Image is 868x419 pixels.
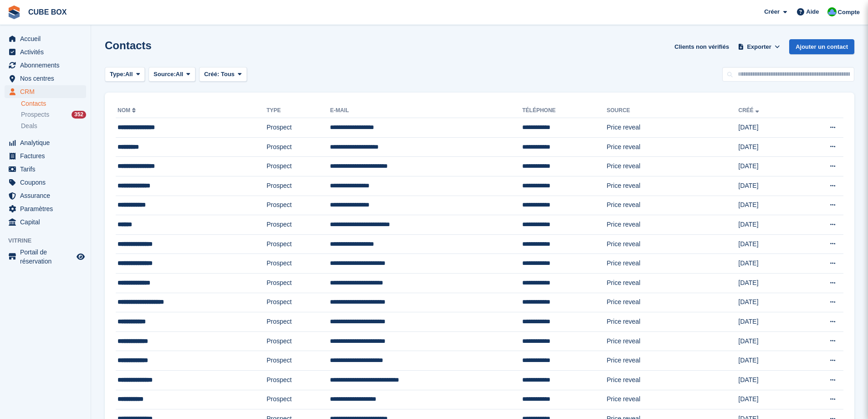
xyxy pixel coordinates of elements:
span: Source: [154,70,175,79]
span: Analytique [20,136,75,149]
span: Prospects [21,110,49,119]
span: Portail de réservation [20,248,75,266]
span: Activités [20,46,75,58]
td: Price reveal [607,157,739,176]
td: [DATE] [739,157,796,176]
a: menu [5,150,86,162]
span: Paramètres [20,202,75,215]
td: [DATE] [739,254,796,274]
a: menu [5,248,86,266]
td: Prospect [267,351,330,371]
a: Nom [118,107,138,114]
td: Prospect [267,293,330,312]
td: Prospect [267,234,330,254]
td: Price reveal [607,370,739,390]
td: Price reveal [607,137,739,157]
span: Tarifs [20,163,75,176]
span: Accueil [20,32,75,45]
td: [DATE] [739,370,796,390]
span: Factures [20,150,75,162]
th: Source [607,103,739,118]
td: Prospect [267,390,330,409]
td: Prospect [267,118,330,138]
img: stora-icon-8386f47178a22dfd0bd8f6a31ec36ba5ce8667c1dd55bd0f319d3a0aa187defe.svg [7,5,21,19]
th: E-mail [330,103,522,118]
span: Abonnements [20,59,75,72]
td: Price reveal [607,254,739,274]
a: menu [5,59,86,72]
a: menu [5,163,86,176]
span: Nos centres [20,72,75,85]
span: Type: [110,70,125,79]
a: Boutique d'aperçu [75,251,86,262]
td: Prospect [267,157,330,176]
a: menu [5,32,86,45]
td: [DATE] [739,351,796,371]
td: Prospect [267,254,330,274]
td: [DATE] [739,312,796,332]
a: menu [5,176,86,189]
td: Price reveal [607,293,739,312]
a: Contacts [21,99,86,108]
a: menu [5,85,86,98]
td: Prospect [267,370,330,390]
td: Price reveal [607,351,739,371]
td: [DATE] [739,137,796,157]
td: [DATE] [739,293,796,312]
span: All [176,70,184,79]
td: Prospect [267,196,330,215]
span: Deals [21,122,37,130]
a: Ajouter un contact [789,39,854,54]
td: Price reveal [607,331,739,351]
td: Price reveal [607,215,739,235]
a: Prospects 352 [21,110,86,119]
td: [DATE] [739,273,796,293]
a: menu [5,136,86,149]
td: Prospect [267,312,330,332]
span: Compte [838,8,860,17]
td: Prospect [267,215,330,235]
td: [DATE] [739,331,796,351]
span: Assurance [20,189,75,202]
td: [DATE] [739,215,796,235]
h1: Contacts [105,39,152,52]
td: [DATE] [739,176,796,196]
button: Source: All [149,67,195,82]
a: Clients non vérifiés [671,39,733,54]
a: menu [5,216,86,228]
a: menu [5,189,86,202]
td: [DATE] [739,390,796,409]
img: Cube Box [827,7,837,16]
td: Price reveal [607,196,739,215]
td: Price reveal [607,176,739,196]
div: 352 [72,111,86,119]
td: [DATE] [739,196,796,215]
a: menu [5,72,86,85]
td: [DATE] [739,234,796,254]
button: Type: All [105,67,145,82]
span: Tous [221,71,235,78]
a: Créé [739,107,761,114]
td: Prospect [267,331,330,351]
td: Prospect [267,273,330,293]
td: Prospect [267,137,330,157]
span: Vitrine [8,236,91,245]
th: Téléphone [522,103,606,118]
a: CUBE BOX [25,5,70,20]
span: Capital [20,216,75,228]
td: Price reveal [607,118,739,138]
a: Deals [21,121,86,131]
a: menu [5,202,86,215]
td: Price reveal [607,312,739,332]
td: Price reveal [607,390,739,409]
span: Aide [806,7,819,16]
td: Price reveal [607,234,739,254]
th: Type [267,103,330,118]
button: Exporter [736,39,782,54]
span: All [125,70,133,79]
td: Prospect [267,176,330,196]
td: Price reveal [607,273,739,293]
span: CRM [20,85,75,98]
button: Créé: Tous [199,67,247,82]
span: Créé: [204,71,219,78]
